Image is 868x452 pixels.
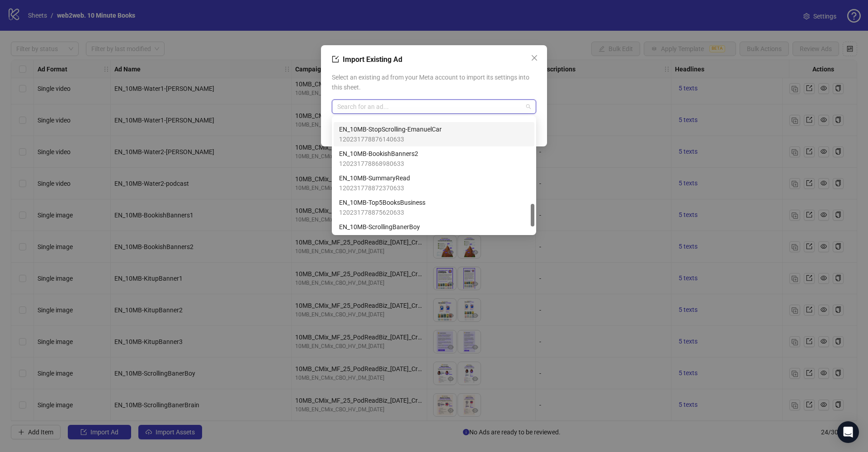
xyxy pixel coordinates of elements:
span: import [332,56,339,63]
button: Close [527,51,542,65]
span: EN_10MB-StopScrolling-EmanuelCar [339,124,442,134]
div: EN_10MB-SummaryRead [334,171,534,195]
span: EN_10MB-ScrollingBanerBoy [339,222,420,232]
span: 120231778872370633 [339,183,410,193]
div: Open Intercom Messenger [837,421,859,443]
span: 120231778880600633 [339,232,420,242]
div: EN_10MB-ScrollingBanerBoy [334,220,534,244]
span: 120231778875620633 [339,207,425,217]
span: EN_10MB-BookishBanners2 [339,149,418,159]
span: Import Existing Ad [343,55,402,64]
span: 120231778876140633 [339,134,442,144]
div: EN_10MB-BookishBanners2 [334,146,534,171]
div: EN_10MB-StopScrolling-EmanuelCar [334,122,534,146]
span: 120231778868980633 [339,159,418,169]
span: EN_10MB-SummaryRead [339,173,410,183]
span: close [531,54,538,61]
span: Select an existing ad from your Meta account to import its settings into this sheet. [332,72,536,92]
div: EN_10MB-Top5BooksBusiness [334,195,534,220]
span: EN_10MB-Top5BooksBusiness [339,198,425,207]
